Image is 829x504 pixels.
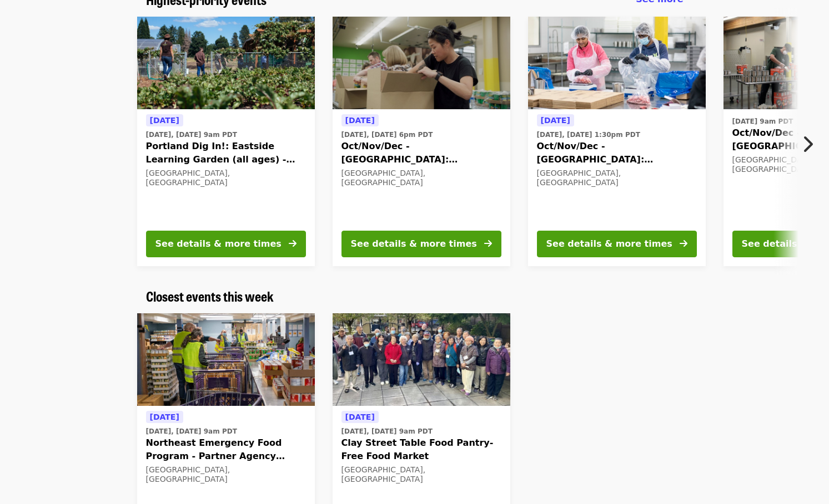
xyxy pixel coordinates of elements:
span: Clay Street Table Food Pantry- Free Food Market [341,436,501,463]
div: [GEOGRAPHIC_DATA], [GEOGRAPHIC_DATA] [341,465,501,484]
a: See details for "Oct/Nov/Dec - Portland: Repack/Sort (age 8+)" [333,17,510,266]
i: arrow-right icon [484,238,492,249]
button: See details & more times [146,231,306,257]
img: Clay Street Table Food Pantry- Free Food Market organized by Oregon Food Bank [333,313,510,406]
span: [DATE] [541,116,570,125]
time: [DATE] 9am PDT [732,116,793,126]
span: Closest events this week [146,286,274,306]
div: See details & more times [351,237,477,251]
time: [DATE], [DATE] 6pm PDT [341,130,433,140]
button: See details & more times [341,231,501,257]
div: [GEOGRAPHIC_DATA], [GEOGRAPHIC_DATA] [146,465,306,484]
time: [DATE], [DATE] 9am PDT [146,426,237,436]
img: Oct/Nov/Dec - Portland: Repack/Sort (age 8+) organized by Oregon Food Bank [333,17,510,110]
span: Portland Dig In!: Eastside Learning Garden (all ages) - Aug/Sept/Oct [146,140,306,166]
img: Oct/Nov/Dec - Beaverton: Repack/Sort (age 10+) organized by Oregon Food Bank [528,17,706,110]
time: [DATE], [DATE] 1:30pm PDT [537,130,640,140]
i: arrow-right icon [289,238,297,249]
a: See details for "Portland Dig In!: Eastside Learning Garden (all ages) - Aug/Sept/Oct" [137,17,315,266]
span: Northeast Emergency Food Program - Partner Agency Support [146,436,306,463]
i: chevron-right icon [802,134,813,155]
span: Oct/Nov/Dec - [GEOGRAPHIC_DATA]: Repack/Sort (age [DEMOGRAPHIC_DATA]+) [341,140,501,166]
div: [GEOGRAPHIC_DATA], [GEOGRAPHIC_DATA] [537,169,697,187]
div: See details & more times [546,237,672,251]
a: See details for "Oct/Nov/Dec - Beaverton: Repack/Sort (age 10+)" [528,17,706,266]
div: See details & more times [155,237,282,251]
span: [DATE] [345,116,375,125]
button: See details & more times [537,231,697,257]
span: [DATE] [150,116,179,125]
img: Northeast Emergency Food Program - Partner Agency Support organized by Oregon Food Bank [137,313,315,406]
span: [DATE] [345,413,375,421]
button: Next item [792,129,829,160]
span: [DATE] [150,413,179,421]
div: [GEOGRAPHIC_DATA], [GEOGRAPHIC_DATA] [146,169,306,187]
span: Oct/Nov/Dec - [GEOGRAPHIC_DATA]: Repack/Sort (age [DEMOGRAPHIC_DATA]+) [537,140,697,166]
i: arrow-right icon [680,238,687,249]
a: Closest events this week [146,288,274,304]
div: [GEOGRAPHIC_DATA], [GEOGRAPHIC_DATA] [341,169,501,187]
img: Portland Dig In!: Eastside Learning Garden (all ages) - Aug/Sept/Oct organized by Oregon Food Bank [137,17,315,110]
time: [DATE], [DATE] 9am PDT [146,130,237,140]
time: [DATE], [DATE] 9am PDT [341,426,433,436]
div: Closest events this week [137,288,692,304]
